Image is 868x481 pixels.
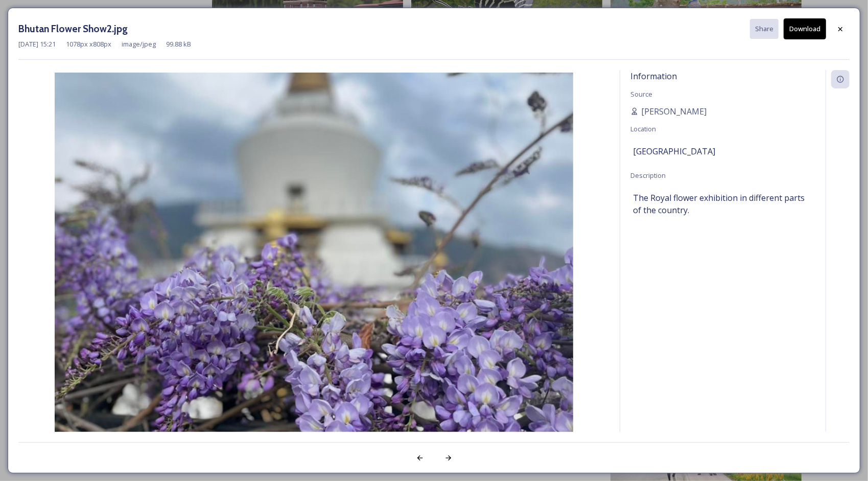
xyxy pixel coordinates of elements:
[750,19,779,39] button: Share
[630,71,677,82] span: Information
[66,39,111,49] span: 1078 px x 808 px
[18,39,56,49] span: [DATE] 15:21
[641,105,707,118] span: [PERSON_NAME]
[784,18,826,39] button: Download
[633,192,813,216] span: The Royal flower exhibition in different parts of the country.
[630,124,656,133] span: Location
[166,39,191,49] span: 99.88 kB
[18,21,128,36] h3: Bhutan Flower Show2.jpg
[18,73,609,462] img: Bhutan%20Flower%20Show2.jpg
[630,89,652,99] span: Source
[122,39,156,49] span: image/jpeg
[630,171,666,180] span: Description
[633,145,715,157] span: [GEOGRAPHIC_DATA]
